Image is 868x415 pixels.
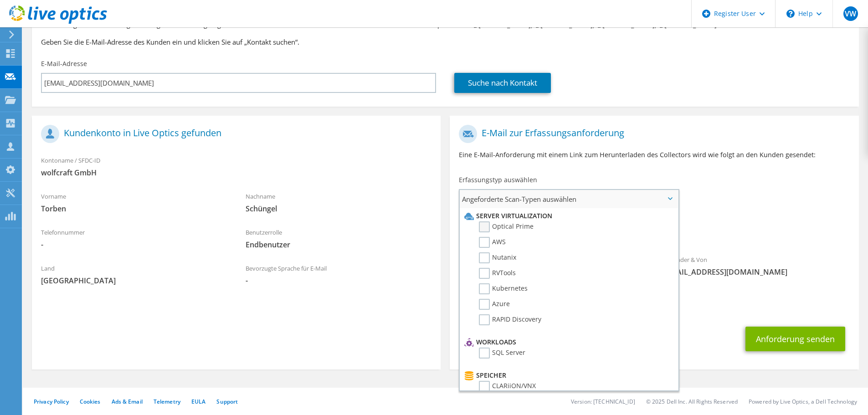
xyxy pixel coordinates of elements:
div: Absender & Von [654,250,859,282]
li: Version: [TECHNICAL_ID] [571,398,635,405]
a: Ads & Email [112,398,143,405]
a: Privacy Policy [34,398,69,405]
div: CC & Antworten an [450,286,858,318]
label: E-Mail-Adresse [41,59,87,68]
h1: E-Mail zur Erfassungsanforderung [459,125,845,143]
div: Bevorzugte Sprache für E-Mail [236,259,441,290]
span: wolfcraft GmbH [41,168,431,178]
h3: Geben Sie die E-Mail-Adresse des Kunden ein und klicken Sie auf „Kontakt suchen“. [41,37,850,47]
label: Nutanix [479,252,516,263]
div: Angeforderte Erfassungen [450,212,858,246]
span: - [41,240,227,250]
label: RAPID Discovery [479,314,541,325]
li: Server Virtualization [462,210,673,221]
label: Optical Prime [479,221,534,232]
a: Support [216,398,238,405]
label: RVTools [479,268,516,279]
svg: \n [786,10,795,18]
span: Schüngel [246,204,432,214]
p: Eine E-Mail-Anforderung mit einem Link zum Herunterladen des Collectors wird wie folgt an den Kun... [459,150,849,160]
label: Azure [479,299,510,310]
label: Erfassungstyp auswählen [459,175,537,184]
a: Telemetry [154,398,180,405]
span: [GEOGRAPHIC_DATA] [41,276,227,286]
div: Nachname [236,187,441,218]
div: Land [32,259,236,290]
div: Kontoname / SFDC-ID [32,151,441,182]
label: AWS [479,237,506,248]
li: Powered by Live Optics, a Dell Technology [749,398,857,405]
li: © 2025 Dell Inc. All Rights Reserved [646,398,738,405]
span: - [246,276,432,286]
div: Benutzerrolle [236,223,441,254]
span: Endbenutzer [246,240,432,250]
h1: Kundenkonto in Live Optics gefunden [41,125,427,143]
a: Suche nach Kontakt [454,73,551,93]
div: Telefonnummer [32,223,236,254]
span: Torben [41,204,227,214]
div: Vorname [32,187,236,218]
a: Cookies [80,398,101,405]
li: Speicher [462,370,673,381]
span: [EMAIL_ADDRESS][DOMAIN_NAME] [663,267,850,277]
label: SQL Server [479,348,525,359]
div: An [450,250,654,282]
label: CLARiiON/VNX [479,381,536,392]
li: Workloads [462,337,673,348]
span: VW [843,6,858,21]
a: EULA [191,398,205,405]
label: Kubernetes [479,283,528,294]
button: Anforderung senden [745,327,845,351]
span: Angeforderte Scan-Typen auswählen [460,190,678,208]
